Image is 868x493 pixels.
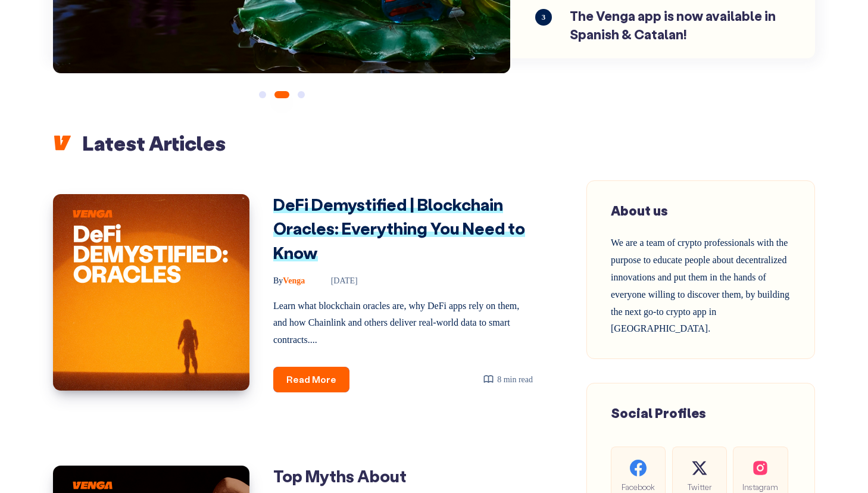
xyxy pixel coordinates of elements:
span: We are a team of crypto professionals with the purpose to educate people about decentralized inno... [611,238,789,333]
time: [DATE] [314,276,358,285]
img: Image of: DeFi Demystified | Blockchain Oracles: Everything You Need to Know [53,194,249,391]
p: Learn what blockchain oracles are, why DeFi apps rely on them, and how Chainlink and others deliv... [273,298,533,349]
span: 3 [535,9,552,26]
div: 8 min read [483,372,533,387]
button: 2 of 3 [274,91,289,98]
span: Social Profiles [611,404,706,422]
span: About us [611,202,668,219]
span: By [273,276,283,285]
h2: Latest Articles [53,130,815,156]
button: 1 of 3 [259,91,266,98]
a: Read More [273,367,349,392]
span: Venga [273,276,305,285]
button: 3 of 3 [298,91,305,98]
a: DeFi Demystified | Blockchain Oracles: Everything You Need to Know [273,194,525,263]
a: ByVenga [273,276,307,285]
